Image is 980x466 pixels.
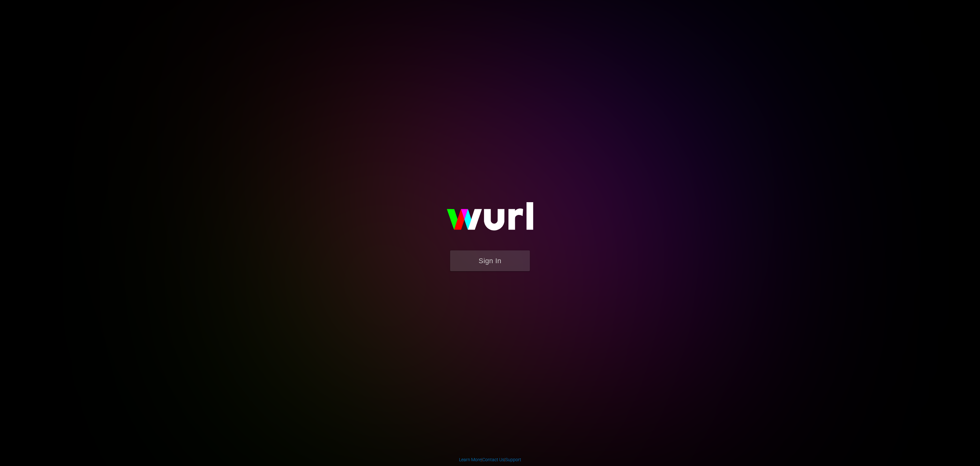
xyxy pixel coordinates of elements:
button: Sign In [450,250,530,271]
div: | | [459,456,521,463]
img: wurl-logo-on-black-223613ac3d8ba8fe6dc639794a292ebdb59501304c7dfd60c99c58986ef67473.svg [426,188,554,250]
a: Contact Us [482,457,504,462]
a: Learn More [459,457,481,462]
a: Support [505,457,521,462]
